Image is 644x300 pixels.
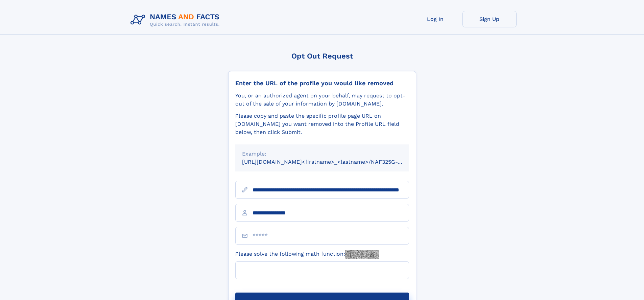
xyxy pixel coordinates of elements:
[242,150,402,158] div: Example:
[235,250,379,259] label: Please solve the following math function:
[228,52,416,60] div: Opt Out Request
[235,92,409,108] div: You, or an authorized agent on your behalf, may request to opt-out of the sale of your informatio...
[235,112,409,136] div: Please copy and paste the specific profile page URL on [DOMAIN_NAME] you want removed into the Pr...
[128,11,225,29] img: Logo Names and Facts
[235,79,409,87] div: Enter the URL of the profile you would like removed
[462,11,517,27] a: Sign Up
[408,11,462,27] a: Log In
[242,159,422,165] small: [URL][DOMAIN_NAME]<firstname>_<lastname>/NAF325G-xxxxxxxx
